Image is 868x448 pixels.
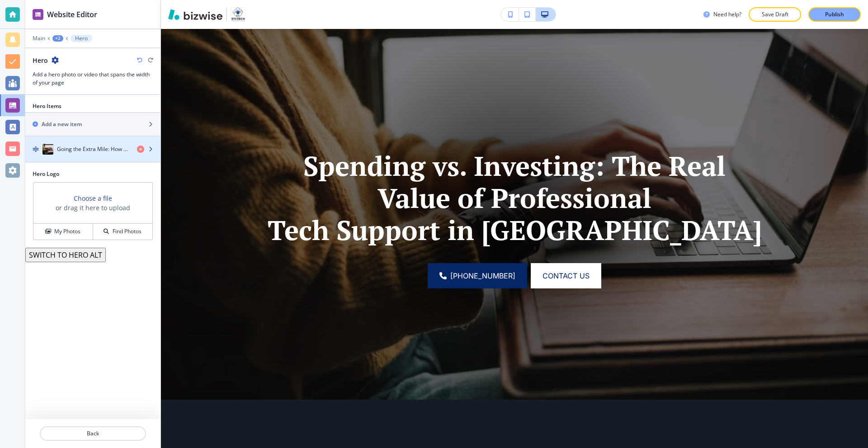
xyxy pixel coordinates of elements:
h4: Find Photos [113,227,142,236]
button: Hero [71,35,92,42]
strong: Tech Support in [GEOGRAPHIC_DATA] [268,212,762,248]
button: DragGoing the Extra Mile: How StuTech Puts People First, Every Time [25,137,160,163]
a: [PHONE_NUMBER] [428,263,527,288]
h2: Hero Items [33,102,61,110]
h2: Website Editor [47,9,97,20]
img: Drag [33,146,39,152]
button: Choose a file [74,193,112,203]
img: Your Logo [231,7,245,22]
p: Save Draft [760,10,789,19]
h2: Add a new item [42,120,82,128]
button: Add a new item [25,113,160,136]
button: Save Draft [749,7,801,22]
span: [PHONE_NUMBER] [450,270,515,281]
div: Choose a fileor drag it here to uploadMy PhotosFind Photos [33,182,153,241]
span: Contact Us [542,270,590,281]
button: +2 [52,35,63,42]
p: Publish [825,10,844,19]
h4: My Photos [54,227,80,236]
img: Banner Image [161,29,868,400]
button: Back [40,426,146,441]
button: Main [33,35,45,42]
h3: Need help? [713,10,741,19]
img: editor icon [33,9,43,20]
strong: Spending vs. Investing: The Real Value of Professional [303,148,732,216]
h2: Hero Logo [33,170,153,178]
p: Hero [75,35,88,42]
h2: Hero [33,56,48,65]
img: Bizwise Logo [168,9,222,20]
button: Publish [808,7,861,22]
button: Find Photos [93,224,152,240]
h3: or drag it here to upload [56,203,130,212]
h3: Add a hero photo or video that spans the width of your page [33,71,153,87]
h4: Going the Extra Mile: How StuTech Puts People First, Every Time [57,145,130,153]
button: My Photos [33,224,93,240]
p: Back [41,429,145,438]
button: Contact Us [531,263,601,288]
button: SWITCH TO HERO ALT [25,248,106,262]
